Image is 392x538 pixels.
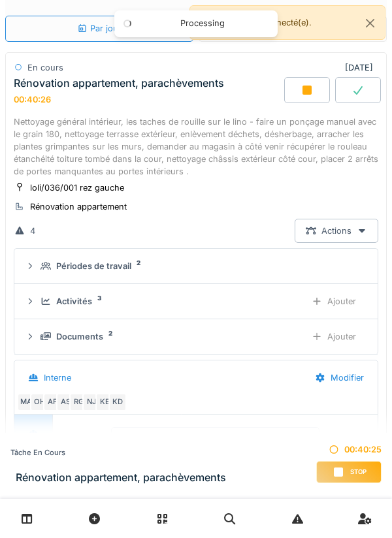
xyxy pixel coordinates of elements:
div: 4 [30,225,35,237]
div: RG [69,393,88,411]
div: Documents [56,330,103,343]
div: Interne [44,372,71,384]
summary: Activités3Ajouter [20,289,372,313]
div: Ajouter [301,324,367,349]
div: Nettoyage général intérieur, les taches de rouille sur le lino - faire un ponçage manuel avec le ... [14,116,378,178]
div: En cours [27,61,63,74]
div: Modifier [304,366,375,390]
div: Tâche en cours [10,447,226,458]
button: Close [355,6,385,40]
div: loli/036/001 rez gauche [30,182,124,194]
div: Ajouter [301,289,367,313]
div: Périodes de travail [56,260,131,272]
summary: Documents2Ajouter [20,324,372,349]
div: KE [95,393,114,411]
div: [DATE] [345,61,378,74]
div: AS [56,393,74,411]
div: 00:40:25 [316,443,382,456]
div: Par jour [77,22,122,35]
summary: Périodes de travail2 [20,254,372,278]
div: 00:40:26 [14,95,51,104]
h3: Rénovation appartement, parachèvements [16,471,226,484]
div: Vous êtes déjà connecté(e). [189,5,385,40]
div: KD [108,393,127,411]
div: Rénovation appartement [30,200,127,213]
div: Processing [140,18,265,29]
div: Activités [56,295,92,308]
div: OH [30,393,48,411]
div: AF [43,393,61,411]
div: MA [17,393,35,411]
div: NJ [82,393,101,411]
span: Stop [350,467,367,477]
div: Actions [295,219,378,243]
div: Rénovation appartement, parachèvements [14,77,224,89]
